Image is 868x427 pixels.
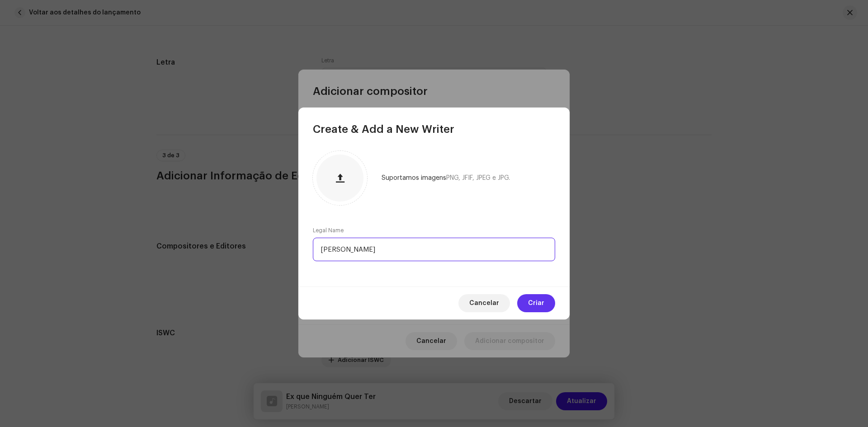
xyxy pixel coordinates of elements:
[458,294,510,312] button: Cancelar
[313,227,344,234] label: Legal Name
[446,175,510,181] span: PNG, JFIF, JPEG e JPG.
[313,238,555,261] input: Enter legal name
[382,174,510,182] div: Suportamos imagens
[313,122,454,136] span: Create & Add a New Writer
[528,294,544,312] span: Criar
[517,294,555,312] button: Criar
[469,294,499,312] span: Cancelar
